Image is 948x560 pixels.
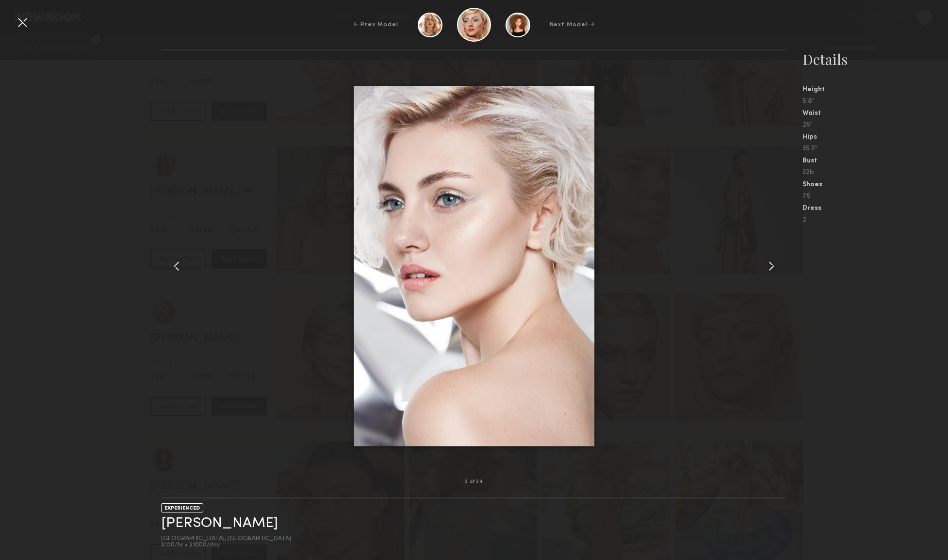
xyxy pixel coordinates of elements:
div: 26" [802,122,948,128]
div: Next Model → [550,20,595,29]
div: 2 [802,217,948,224]
div: Bust [802,158,948,164]
a: [PERSON_NAME] [161,516,278,531]
div: 32b [802,169,948,176]
div: Details [802,49,948,69]
div: 7.5 [802,193,948,200]
div: [GEOGRAPHIC_DATA], [GEOGRAPHIC_DATA] [161,536,291,542]
div: ← Prev Model [354,20,398,29]
div: 2 of 24 [465,480,483,484]
div: 5'8" [802,98,948,105]
div: Shoes [802,181,948,188]
div: Hips [802,134,948,141]
div: 35.5" [802,145,948,152]
div: Height [802,86,948,93]
div: EXPERIENCED [161,503,203,512]
div: Waist [802,110,948,117]
div: Dress [802,205,948,212]
div: $150/hr • $1000/day [161,542,291,548]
